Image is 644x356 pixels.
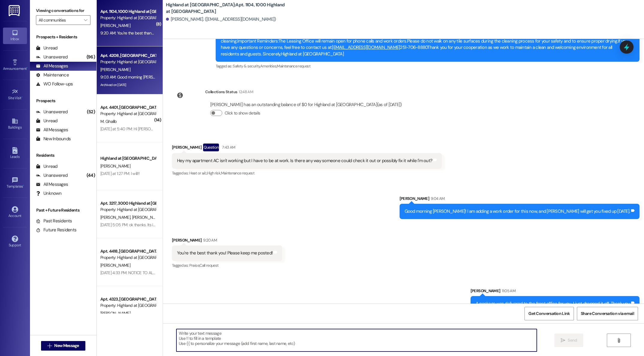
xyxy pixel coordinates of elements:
[36,63,68,69] div: All Messages
[100,81,156,89] div: Archived on [DATE]
[39,15,81,25] input: All communities
[100,215,132,220] span: [PERSON_NAME]
[54,343,79,349] span: New Message
[172,261,282,270] div: Tagged as:
[100,222,173,227] div: [DATE] 5:05 PM: ok thanks. Its in our office.
[85,171,96,180] div: (44)
[3,116,27,132] a: Buildings
[400,195,640,204] div: [PERSON_NAME]
[30,34,96,40] div: Prospects + Residents
[9,5,21,16] img: ResiDesk Logo
[36,181,68,188] div: All Messages
[172,144,442,153] div: [PERSON_NAME]
[405,208,630,215] div: Good morning [PERSON_NAME]! I am adding a work order for this now, and [PERSON_NAME] will get you...
[132,215,162,220] span: [PERSON_NAME]
[225,110,260,116] label: Click to show details
[476,301,630,307] div: A package was delivered to the front office for you. I just dropped it off. Thank you
[100,74,457,80] div: 9:03 AM: Good morning [PERSON_NAME]! My repairman, [PERSON_NAME], is going to start ceiling repai...
[207,171,221,176] span: High risk ,
[100,163,130,169] span: [PERSON_NAME]
[84,18,87,22] i: 
[100,52,156,59] div: Apt. 4208, [GEOGRAPHIC_DATA] at [GEOGRAPHIC_DATA]
[27,66,28,70] span: •
[30,207,96,213] div: Past + Future Residents
[3,234,27,250] a: Support
[221,31,630,57] div: NOTICE TO ALL RESIDENTSAmenity Spaces Temporarily Closed for Tile CleaningDear Residents,Please b...
[36,109,68,115] div: Unanswered
[172,237,282,245] div: [PERSON_NAME]
[36,81,73,87] div: WO Follow-ups
[30,98,96,104] div: Prospects
[41,341,85,351] button: New Message
[332,44,400,50] a: [EMAIL_ADDRESS][DOMAIN_NAME]
[500,288,515,294] div: 11:05 AM
[100,23,130,28] span: [PERSON_NAME]
[85,107,96,117] div: (52)
[616,338,621,343] i: 
[568,337,577,343] span: Send
[100,310,130,316] span: [PERSON_NAME]
[210,102,402,108] div: [PERSON_NAME] has an outstanding balance of $0 for Highland at [GEOGRAPHIC_DATA] (as of [DATE])
[172,169,442,177] div: Tagged as:
[100,254,156,261] div: Property: Highland at [GEOGRAPHIC_DATA]
[100,119,117,124] span: M. Ghalib
[36,72,69,78] div: Maintenance
[3,28,27,44] a: Inbox
[233,64,260,69] span: Safety & security ,
[216,62,640,70] div: Tagged as:
[36,136,71,142] div: New Inbounds
[36,227,76,233] div: Future Residents
[3,145,27,162] a: Leads
[100,248,156,254] div: Apt. 4418, [GEOGRAPHIC_DATA] at [GEOGRAPHIC_DATA]
[36,54,68,60] div: Unanswered
[177,250,273,256] div: You're the best thank you! Please keep me posted!
[3,175,27,191] a: Templates •
[524,307,574,320] button: Get Conversation Link
[36,6,90,15] label: Viewing conversations for
[277,64,310,69] span: Maintenance request
[177,158,432,164] div: Hey my apartment AC isn't working but I have to be at work. Is there any way someone could check ...
[202,237,217,243] div: 9:20 AM
[237,89,253,95] div: 12:48 AM
[100,15,156,21] div: Property: Highland at [GEOGRAPHIC_DATA]
[203,144,219,151] div: Question
[189,171,207,176] span: Heat or a/c ,
[581,310,634,317] span: Share Conversation via email
[577,307,638,320] button: Share Conversation via email
[36,163,58,170] div: Unread
[36,45,58,51] div: Unread
[36,172,68,179] div: Unanswered
[166,16,276,22] div: [PERSON_NAME]. ([EMAIL_ADDRESS][DOMAIN_NAME])
[3,204,27,221] a: Account
[36,190,61,197] div: Unknown
[100,67,130,72] span: [PERSON_NAME]
[100,171,140,176] div: [DATE] at 1:27 PM: I will!!
[221,171,255,176] span: Maintenance request
[30,152,96,159] div: Residents
[23,183,24,188] span: •
[3,87,27,103] a: Site Visit •
[471,288,640,296] div: [PERSON_NAME]
[100,296,156,302] div: Apt. 4323, [GEOGRAPHIC_DATA] at [GEOGRAPHIC_DATA]
[220,144,235,150] div: 7:43 AM
[22,95,22,99] span: •
[36,218,72,224] div: Past Residents
[100,200,156,206] div: Apt. 3217, 3000 Highland at [GEOGRAPHIC_DATA]
[205,89,237,95] div: Collections Status
[100,263,130,268] span: [PERSON_NAME]
[528,310,570,317] span: Get Conversation Link
[429,195,445,202] div: 9:04 AM
[100,111,156,117] div: Property: Highland at [GEOGRAPHIC_DATA]
[260,64,277,69] span: Amenities ,
[100,155,156,162] div: Highland at [GEOGRAPHIC_DATA]
[100,104,156,111] div: Apt. 4401, [GEOGRAPHIC_DATA] at [GEOGRAPHIC_DATA]
[199,263,218,268] span: Call request
[100,59,156,65] div: Property: Highland at [GEOGRAPHIC_DATA]
[36,127,68,133] div: All Messages
[100,206,156,213] div: Property: Highland at [GEOGRAPHIC_DATA]
[100,302,156,309] div: Property: Highland at [GEOGRAPHIC_DATA]
[561,338,565,343] i: 
[100,126,344,132] div: [DATE] at 5:40 PM: Hi [PERSON_NAME], I was wondering if the gym at [GEOGRAPHIC_DATA] would be rea...
[166,2,286,15] b: Highland at [GEOGRAPHIC_DATA]: Apt. 1104, 1000 Highland at [GEOGRAPHIC_DATA]
[100,8,156,15] div: Apt. 1104, 1000 Highland at [GEOGRAPHIC_DATA]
